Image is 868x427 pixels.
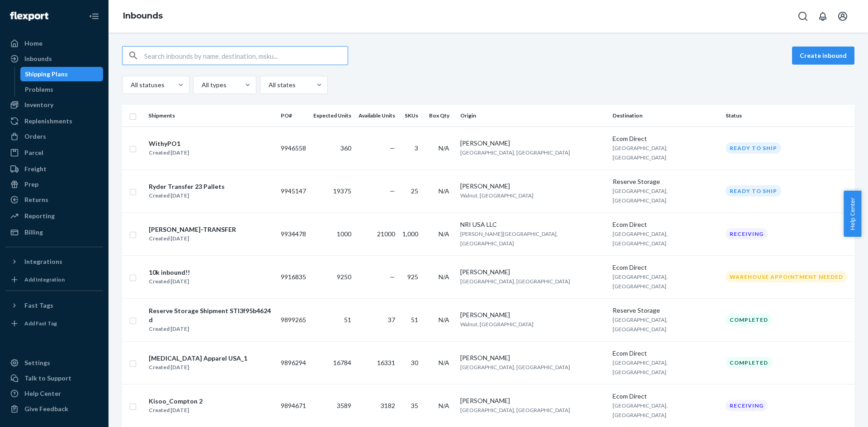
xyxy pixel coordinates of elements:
[425,105,457,127] th: Box Qty
[460,220,605,229] div: NRI USA LLC
[460,182,605,191] div: [PERSON_NAME]
[5,225,103,239] a: Billing
[24,404,68,413] div: Give Feedback
[388,316,395,324] span: 37
[149,268,190,277] div: 10k inbound!!
[24,100,53,109] div: Inventory
[460,407,570,413] span: [GEOGRAPHIC_DATA], [GEOGRAPHIC_DATA]
[24,228,43,237] div: Billing
[268,80,269,89] input: All states
[5,52,103,66] a: Inbounds
[116,3,170,29] ol: breadcrumbs
[340,144,351,152] span: 360
[460,396,605,405] div: [PERSON_NAME]
[381,402,395,409] span: 3182
[355,105,399,127] th: Available Units
[344,316,351,324] span: 51
[24,132,46,141] div: Orders
[24,358,50,367] div: Settings
[20,82,104,97] a: Problems
[460,321,533,328] span: Walnut, [GEOGRAPHIC_DATA]
[123,11,163,21] a: Inbounds
[10,12,48,21] img: Flexport logo
[5,129,103,144] a: Orders
[24,374,71,383] div: Talk to Support
[722,105,854,127] th: Status
[439,144,449,152] span: N/A
[5,272,103,287] a: Add Integration
[130,80,131,89] input: All statuses
[277,255,310,298] td: 9916835
[333,187,351,195] span: 19375
[726,357,772,368] div: Completed
[24,276,65,283] div: Add Integration
[390,144,395,152] span: —
[24,301,53,310] div: Fast Tags
[457,105,609,127] th: Origin
[613,263,718,272] div: Ecom Direct
[726,142,781,154] div: Ready to ship
[5,209,103,223] a: Reporting
[439,402,449,409] span: N/A
[333,359,351,366] span: 16784
[149,306,273,324] div: Reserve Storage Shipment STI3f95b4624d
[411,187,418,195] span: 25
[460,139,605,148] div: [PERSON_NAME]
[5,402,103,416] button: Give Feedback
[24,117,72,126] div: Replenishments
[460,364,570,371] span: [GEOGRAPHIC_DATA], [GEOGRAPHIC_DATA]
[5,316,103,331] a: Add Fast Tag
[726,400,768,411] div: Receiving
[377,359,395,366] span: 16331
[439,359,449,366] span: N/A
[794,7,812,25] button: Open Search Box
[149,324,273,333] div: Created [DATE]
[726,314,772,325] div: Completed
[411,316,418,324] span: 51
[439,187,449,195] span: N/A
[613,145,668,161] span: [GEOGRAPHIC_DATA], [GEOGRAPHIC_DATA]
[726,228,768,239] div: Receiving
[277,105,310,127] th: PO#
[337,230,351,238] span: 1000
[149,354,247,363] div: [MEDICAL_DATA] Apparel USA_1
[277,341,310,384] td: 9896294
[613,316,668,333] span: [GEOGRAPHIC_DATA], [GEOGRAPHIC_DATA]
[613,134,718,143] div: Ecom Direct
[149,191,225,200] div: Created [DATE]
[460,267,605,277] div: [PERSON_NAME]
[24,389,61,398] div: Help Center
[277,127,310,169] td: 9946558
[20,67,104,81] a: Shipping Plans
[460,192,533,199] span: Walnut, [GEOGRAPHIC_DATA]
[844,191,861,237] span: Help Center
[415,144,418,152] span: 3
[390,187,395,195] span: —
[5,386,103,401] a: Help Center
[609,105,722,127] th: Destination
[5,177,103,192] a: Prep
[834,7,852,25] button: Open account menu
[402,230,418,238] span: 1,000
[792,47,854,65] button: Create inbound
[613,273,668,290] span: [GEOGRAPHIC_DATA], [GEOGRAPHIC_DATA]
[460,353,605,362] div: [PERSON_NAME]
[411,359,418,366] span: 30
[149,148,189,157] div: Created [DATE]
[85,7,103,25] button: Close Navigation
[337,273,351,281] span: 9250
[399,105,425,127] th: SKUs
[439,273,449,281] span: N/A
[149,225,236,234] div: [PERSON_NAME]-TRANSFER
[144,47,348,65] input: Search inbounds by name, destination, msku...
[24,319,57,327] div: Add Fast Tag
[277,169,310,212] td: 9945147
[24,164,47,174] div: Freight
[460,230,558,247] span: [PERSON_NAME][GEOGRAPHIC_DATA], [GEOGRAPHIC_DATA]
[811,400,859,422] iframe: Opens a widget where you can chat to one of our agents
[5,298,103,313] button: Fast Tags
[377,230,395,238] span: 21000
[613,349,718,358] div: Ecom Direct
[613,392,718,401] div: Ecom Direct
[613,177,718,186] div: Reserve Storage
